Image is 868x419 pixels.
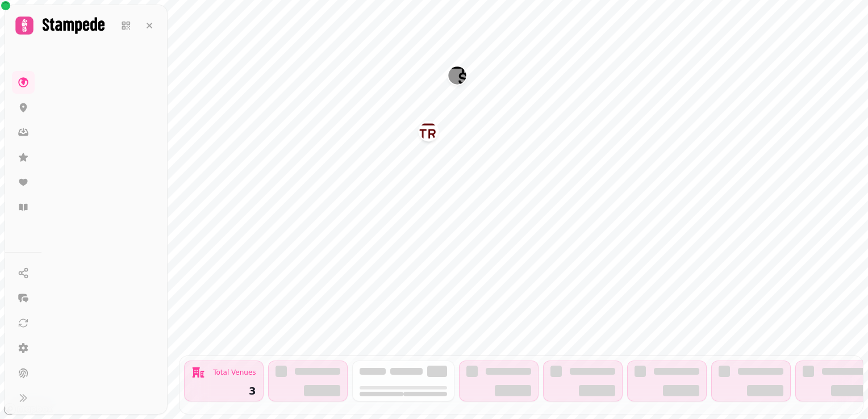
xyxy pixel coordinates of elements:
div: Map marker [419,122,437,144]
div: Map marker [448,66,466,88]
button: Singh Street Aberdeen [448,66,466,85]
div: Total Venues [213,369,256,376]
button: Singh Street Cha [419,122,437,140]
div: 3 [191,386,256,396]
